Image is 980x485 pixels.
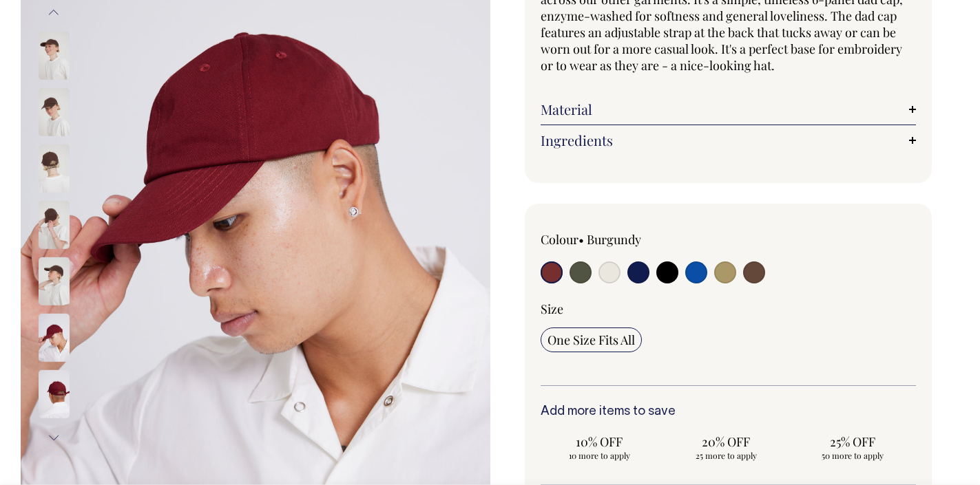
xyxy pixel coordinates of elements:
[548,433,652,450] span: 10% OFF
[39,32,70,80] img: espresso
[541,101,917,118] a: Material
[548,450,652,461] span: 10 more to apply
[39,144,70,193] img: espresso
[548,332,635,348] span: One Size Fits All
[578,231,584,248] span: •
[39,88,70,136] img: espresso
[39,314,70,362] img: burgundy
[674,433,778,450] span: 20% OFF
[674,450,778,461] span: 25 more to apply
[541,132,917,149] a: Ingredients
[43,422,64,453] button: Next
[541,301,917,317] div: Size
[667,429,785,465] input: 20% OFF 25 more to apply
[39,257,70,305] img: espresso
[541,231,691,248] div: Colour
[793,429,912,465] input: 25% OFF 50 more to apply
[800,433,905,450] span: 25% OFF
[541,405,917,419] h6: Add more items to save
[800,450,905,461] span: 50 more to apply
[39,370,70,418] img: burgundy
[541,429,659,465] input: 10% OFF 10 more to apply
[541,327,642,352] input: One Size Fits All
[587,231,641,248] label: Burgundy
[39,201,70,249] img: espresso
